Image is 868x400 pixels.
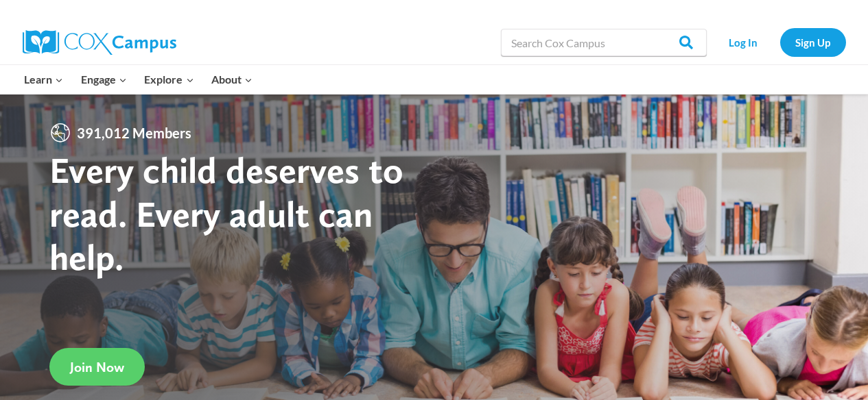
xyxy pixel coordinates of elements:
strong: Every child deserves to read. Every adult can help. [49,148,403,279]
span: Join Now [70,359,124,375]
a: Join Now [49,348,145,386]
a: Log In [714,28,773,56]
nav: Secondary Navigation [714,28,846,56]
span: About [211,71,253,88]
input: Search Cox Campus [501,29,707,56]
span: Explore [144,71,193,88]
span: Learn [24,71,63,88]
nav: Primary Navigation [16,65,261,94]
span: Engage [81,71,127,88]
span: 391,012 Members [71,122,197,144]
img: Cox Campus [23,30,176,55]
a: Sign Up [780,28,846,56]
